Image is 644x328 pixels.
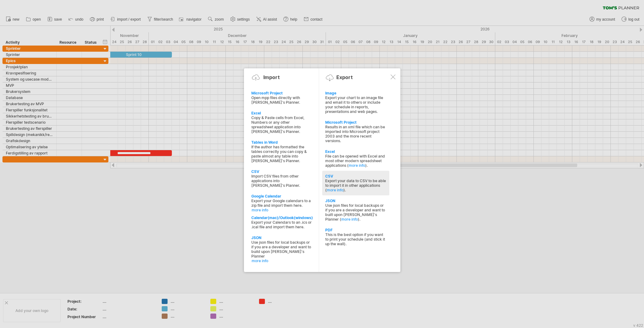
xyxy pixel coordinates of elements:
div: CSV [325,174,386,178]
a: more info [349,163,365,168]
div: Copy & Paste cells from Excel, Numbers or any other spreadsheet application into [PERSON_NAME]'s ... [251,115,312,134]
div: Export [336,74,353,80]
div: Excel [251,111,312,115]
div: If the author has formatted the tables correctly you can copy & paste almost any table into [PERS... [251,145,312,163]
div: Results in an xml file which can be imported into Microsoft project 2003 and the more recent vers... [325,125,386,143]
div: Microsoft Project [325,120,386,125]
div: JSON [325,198,386,203]
a: more info [252,208,313,212]
div: File can be opened with Excel and most other modern spreadsheet applications ( ). [325,154,386,168]
div: Export your data to CSV to be able to import it in other applications ( ). [325,178,386,192]
div: Excel [325,149,386,154]
a: more info [252,258,313,263]
div: Export your chart to an image file and email it to others or include your schedule in reports, pr... [325,95,386,114]
div: Import [263,74,280,80]
a: more info [341,217,358,222]
div: PDF [325,228,386,232]
a: more info [327,188,343,192]
div: Use json files for local backups or if you are a developer and want to built upon [PERSON_NAME]'s... [325,203,386,222]
div: This is the best option if you want to print your schedule (and stick it up the wall). [325,232,386,246]
div: Image [325,91,386,95]
div: Tables in Word [251,140,312,145]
